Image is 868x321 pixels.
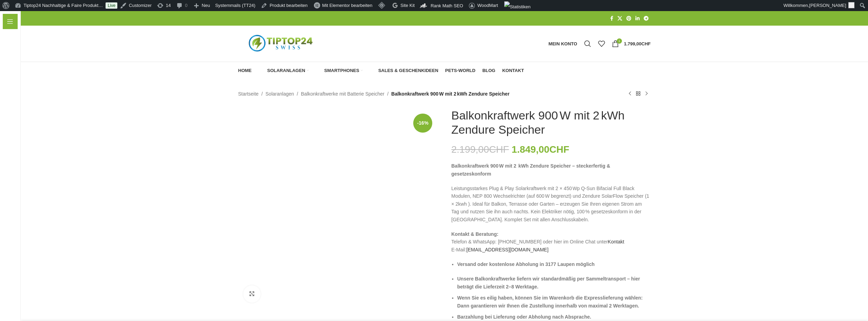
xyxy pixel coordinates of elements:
div: Meine Wunschliste [595,37,608,51]
p: Leistungsstarkes Plug & Play Solarkraftwerk mit 2 × 450 Wp Q‑Sun Bifacial Full Black Modulen, NEP... [451,185,651,223]
span: Solaranlagen [267,68,305,73]
img: Zendure-Solaflow [238,108,437,308]
span: Rank Math SEO [431,3,463,8]
a: Sales & Geschenkideen [370,64,438,78]
img: Smartphones [316,68,322,74]
a: Balkonkraftwerke mit Batterie Speicher [301,90,384,98]
a: 1 1.799,00CHF [608,37,654,51]
a: Vorheriges Produkt [626,90,634,98]
span: CHF [641,41,651,46]
span: Sales & Geschenkideen [378,68,438,73]
span: Balkonkraftwerk 900 W mit 2 kWh Zendure Speicher [391,90,510,98]
span: Mit Elementor bearbeiten [322,3,372,8]
a: Solaranlagen [259,64,309,78]
span: Site Kit [400,3,415,8]
nav: Breadcrumb [238,90,509,98]
span: Pets-World [445,68,475,73]
img: Solaranlagen [259,68,265,74]
span: Blog [482,68,496,73]
a: Solaranlagen [265,90,294,98]
bdi: 1.849,00 [512,144,569,155]
a: Home [238,64,252,78]
span: -16% [413,114,432,133]
span: [PERSON_NAME] [809,3,846,8]
a: Pets-World [445,64,475,78]
span: Kontakt [502,68,524,73]
a: Facebook Social Link [608,14,615,23]
a: Suche [581,37,595,51]
img: Sales & Geschenkideen [370,68,376,74]
a: Startseite [238,90,259,98]
strong: Balkonkraftwerk 900 W mit 2 kWh Zendure Speicher – steckerfertig & gesetzeskonform [451,163,610,176]
a: Pinterest Social Link [624,14,633,23]
strong: Wenn Sie es eilig haben, können Sie im Warenkorb die Expresslieferung wählen: Dann garantieren wi... [457,295,643,308]
span: Smartphones [324,68,359,73]
bdi: 2.199,00 [451,144,509,155]
h1: Balkonkraftwerk 900 W mit 2 kWh Zendure Speicher [451,108,651,137]
a: Nächstes Produkt [642,90,651,98]
strong: Barzahlung bei Lieferung oder Abholung nach Absprache. [457,314,591,320]
a: Smartphones [316,64,363,78]
div: Hauptnavigation [235,64,527,78]
a: X Social Link [615,14,624,23]
strong: Versand oder kostenlose Abholung in 3177 Laupen möglich [457,261,595,267]
span: 1 [617,38,622,44]
span: Home [238,68,252,73]
a: [EMAIL_ADDRESS][DOMAIN_NAME] [467,247,549,252]
a: Kontakt [502,64,524,78]
a: Kontakt [608,239,624,244]
strong: Unsere Balkonkraftwerke liefern wir standardmäßig per Sammeltransport – hier beträgt die Lieferze... [457,276,640,289]
span: CHF [489,144,509,155]
bdi: 1.799,00 [624,41,651,46]
a: Telegram Social Link [642,14,651,23]
span: Mein Konto [549,42,577,46]
p: Telefon & WhatsApp: [PHONE_NUMBER] oder hier im Online Chat unter E-Mail: [451,230,651,253]
img: Aufrufe der letzten 48 Stunden. Klicke hier für weitere Jetpack-Statistiken. [504,1,531,12]
span: CHF [549,144,569,155]
a: Mein Konto [545,37,581,51]
a: Blog [482,64,496,78]
strong: Kontakt & Beratung: [451,231,498,237]
a: Live [106,2,117,9]
a: Logo der Website [238,41,325,46]
a: LinkedIn Social Link [633,14,642,23]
